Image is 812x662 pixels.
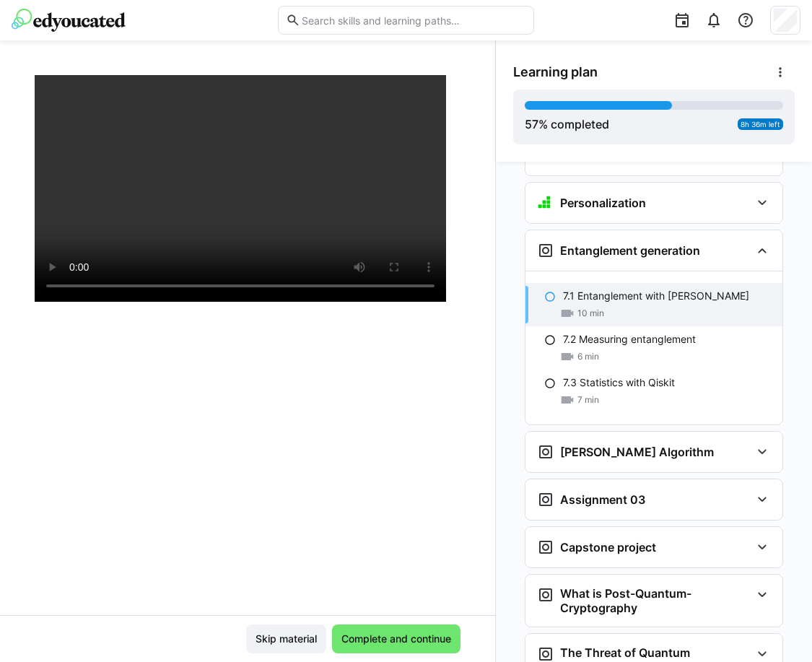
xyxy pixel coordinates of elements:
[563,289,749,303] p: 7.1 Entanglement with [PERSON_NAME]
[560,492,645,507] h3: Assignment 03
[560,445,714,459] h3: [PERSON_NAME] Algorithm
[577,351,599,362] span: 6 min
[577,308,604,319] span: 10 min
[560,243,700,258] h3: Entanglement generation
[253,632,319,646] span: Skip material
[741,120,780,129] span: 8h 36m left
[339,632,453,646] span: Complete and continue
[300,14,526,27] input: Search skills and learning paths…
[525,117,538,131] span: 57
[560,586,751,615] h3: What is Post-Quantum-Cryptography
[563,332,696,347] p: 7.2 Measuring entanglement
[560,540,656,554] h3: Capstone project
[513,64,598,80] span: Learning plan
[525,116,609,133] div: % completed
[560,196,646,210] h3: Personalization
[563,375,675,390] p: 7.3 Statistics with Qiskit
[246,624,326,653] button: Skip material
[332,624,460,653] button: Complete and continue
[577,394,599,406] span: 7 min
